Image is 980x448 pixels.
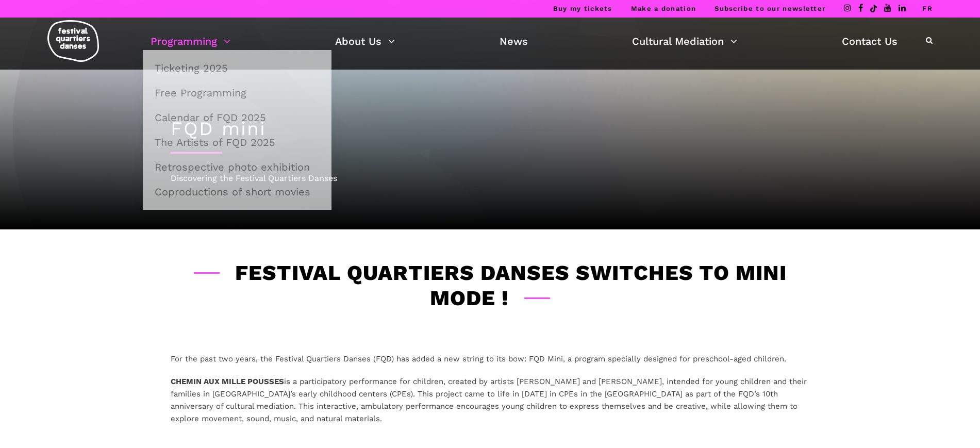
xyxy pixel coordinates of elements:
[148,180,326,204] a: Coproductions of short movies
[842,32,898,50] a: Contact Us
[500,32,528,50] a: News
[335,32,395,50] a: About Us
[171,377,284,386] strong: CHEMIN AUX MILLE POUSSES
[171,172,810,185] div: Discovering the Festival Quartiers Danses
[922,5,933,12] a: FR
[148,81,326,105] a: Free Programming
[148,56,326,80] a: Ticketing 2025
[171,260,810,311] h3: Festival Quartiers Danses switches to Mini mode !
[47,20,99,62] img: logo-fqd-med
[148,130,326,154] a: The Artists of FQD 2025
[171,353,810,365] p: For the past two years, the Festival Quartiers Danses (FQD) has added a new string to its bow: FQ...
[553,5,612,12] a: Buy my tickets
[631,5,696,12] a: Make a donation
[632,32,737,50] a: Cultural Mediation
[148,106,326,129] a: Calendar of FQD 2025
[171,375,810,425] p: is a participatory performance for children, created by artists [PERSON_NAME] and [PERSON_NAME], ...
[148,155,326,179] a: Retrospective photo exhibition
[715,5,825,12] a: Subscribe to our newsletter
[151,32,230,50] a: Programming
[171,118,810,140] h1: FQD mini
